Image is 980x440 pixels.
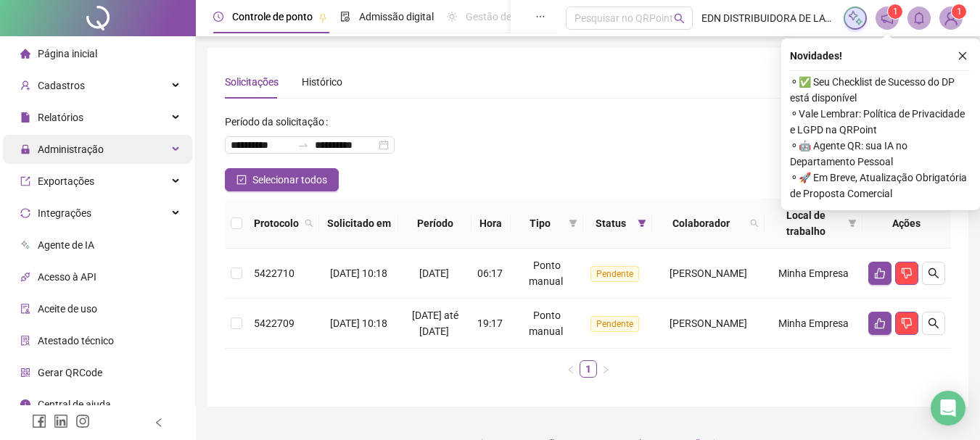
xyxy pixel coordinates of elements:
span: Protocolo [254,215,299,231]
span: export [20,176,30,186]
span: dislike [901,317,913,329]
button: Selecionar todos [225,168,339,191]
th: Solicitado em [319,199,398,249]
span: Local de trabalho [770,207,842,239]
span: Página inicial [38,48,97,59]
span: Administração [38,144,104,155]
span: bell [913,12,926,25]
span: Integrações [38,207,91,219]
td: Minha Empresa [765,249,862,299]
span: pushpin [318,13,327,22]
th: Período [398,199,472,249]
span: ⚬ ✅ Seu Checklist de Sucesso do DP está disponível [790,74,971,106]
span: sun [447,12,457,22]
span: Selecionar todos [252,172,327,188]
span: Ponto manual [529,310,563,337]
span: lock [20,144,30,154]
span: left [567,365,575,374]
span: 1 [893,7,898,17]
span: [DATE] até [DATE] [412,310,458,337]
span: Exportações [38,175,94,187]
span: Controle de ponto [232,11,313,22]
sup: 1 [888,4,902,19]
span: right [601,365,610,374]
span: filter [635,212,649,234]
label: Período da solicitação [225,110,334,133]
span: [PERSON_NAME] [670,317,747,329]
span: search [674,13,685,24]
span: filter [566,212,580,234]
span: like [874,317,886,329]
span: EDN DISTRIBUIDORA DE LATICINIOS E TRANSPORTADORA LTDA [701,10,835,26]
span: linkedin [54,414,68,428]
span: search [747,212,762,234]
span: filter [638,219,646,228]
span: file-done [340,12,350,22]
span: search [305,219,313,228]
span: Tipo [516,215,564,231]
span: Pendente [590,266,639,282]
span: 5422709 [254,317,295,329]
span: instagram [75,414,90,428]
span: left [154,418,164,428]
span: Admissão digital [359,11,434,22]
span: user-add [20,80,30,91]
th: Hora [472,199,511,249]
img: sparkle-icon.fc2bf0ac1784a2077858766a79e2daf3.svg [847,10,863,26]
span: solution [20,336,30,346]
a: 1 [580,361,596,377]
div: Solicitações [225,74,279,90]
span: Atestado técnico [38,335,114,346]
span: dislike [901,267,913,279]
span: facebook [32,414,46,428]
span: to [297,139,309,151]
span: [DATE] 10:18 [330,267,387,279]
span: check-square [236,175,247,185]
span: 19:17 [477,317,503,329]
span: 06:17 [477,267,503,279]
span: Colaborador [658,215,744,231]
span: close [958,51,968,61]
span: Status [589,215,632,231]
span: Pendente [590,316,639,332]
span: Acesso à API [38,271,96,283]
span: ⚬ 🤖 Agente QR: sua IA no Departamento Pessoal [790,138,971,170]
span: like [874,267,886,279]
span: Gestão de férias [466,11,539,22]
div: Histórico [302,74,342,90]
span: filter [848,219,857,228]
span: Agente de IA [38,239,94,251]
span: clock-circle [213,12,223,22]
sup: Atualize o seu contato no menu Meus Dados [952,4,966,19]
button: left [562,360,580,378]
img: 86429 [940,7,962,29]
span: search [928,267,939,279]
li: Página anterior [562,360,580,378]
span: info-circle [20,399,30,410]
div: Ações [868,215,945,231]
span: ⚬ Vale Lembrar: Política de Privacidade e LGPD na QRPoint [790,106,971,138]
span: [PERSON_NAME] [670,267,747,279]
td: Minha Empresa [765,299,862,349]
span: Relatórios [38,112,83,123]
span: filter [845,204,860,242]
span: home [20,49,30,59]
span: filter [569,219,577,228]
span: search [302,212,316,234]
span: search [928,317,939,329]
span: 1 [957,7,962,17]
div: Open Intercom Messenger [931,391,965,426]
span: ellipsis [535,12,545,22]
span: swap-right [297,139,309,151]
span: notification [881,12,894,25]
span: Central de ajuda [38,399,111,410]
span: sync [20,208,30,218]
button: right [597,360,614,378]
span: Novidades ! [790,48,842,64]
span: 5422710 [254,267,295,279]
span: audit [20,304,30,314]
span: Aceite de uso [38,303,97,315]
span: qrcode [20,368,30,378]
span: ⚬ 🚀 Em Breve, Atualização Obrigatória de Proposta Comercial [790,170,971,202]
span: api [20,272,30,282]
